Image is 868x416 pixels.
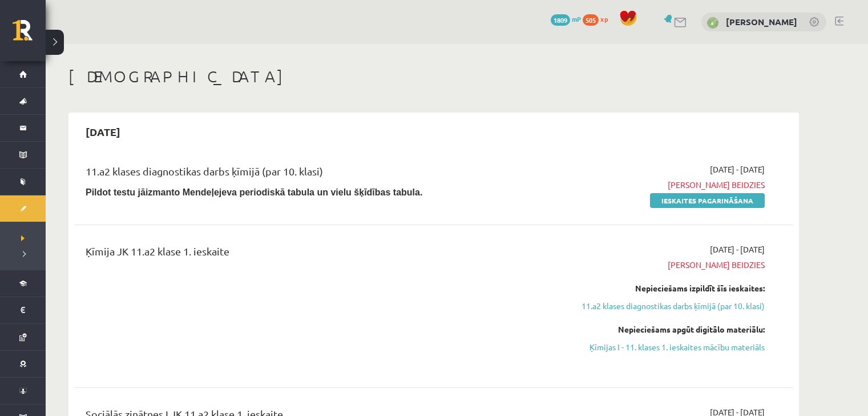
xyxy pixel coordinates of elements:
[550,300,765,312] a: 11.a2 klases diagnostikas darbs ķīmijā (par 10. klasi)
[13,20,46,49] a: Rīgas 1. Tālmācības vidusskola
[86,187,422,197] b: Pildot testu jāizmanto Mendeļejeva periodiskā tabula un vielu šķīdības tabula.
[583,14,599,26] span: 505
[583,14,613,23] a: 505 xp
[550,323,765,335] div: Nepieciešams apgūt digitālo materiālu:
[650,193,765,208] a: Ieskaites pagarināšana
[550,179,765,191] span: [PERSON_NAME] beidzies
[74,118,132,145] h2: [DATE]
[551,14,581,23] a: 1809 mP
[572,14,581,23] span: mP
[550,259,765,271] span: [PERSON_NAME] beidzies
[86,243,532,265] div: Ķīmija JK 11.a2 klase 1. ieskaite
[68,67,799,86] h1: [DEMOGRAPHIC_DATA]
[707,17,718,29] img: Agnese Liene Stomere
[726,16,797,27] a: [PERSON_NAME]
[551,14,570,26] span: 1809
[710,243,765,255] span: [DATE] - [DATE]
[600,14,608,23] span: xp
[550,341,765,353] a: Ķīmijas I - 11. klases 1. ieskaites mācību materiāls
[86,163,532,185] div: 11.a2 klases diagnostikas darbs ķīmijā (par 10. klasi)
[550,282,765,294] div: Nepieciešams izpildīt šīs ieskaites:
[710,163,765,175] span: [DATE] - [DATE]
